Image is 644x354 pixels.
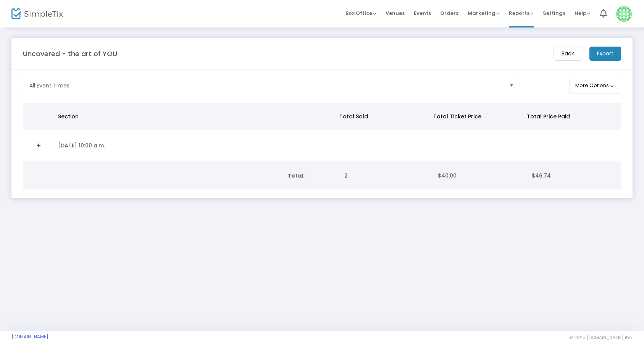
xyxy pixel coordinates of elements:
[23,162,621,189] div: Data table
[23,103,621,162] div: Data table
[527,113,570,120] span: Total Price Paid
[509,10,534,17] span: Reports
[440,3,458,23] span: Orders
[29,82,69,89] span: All Event Times
[468,10,500,17] span: Marketing
[344,172,348,179] span: 2
[11,334,48,340] a: [DOMAIN_NAME]
[53,130,337,162] td: [DATE] 10:00 a.m.
[575,10,591,17] span: Help
[532,172,551,179] span: $46.74
[386,3,405,23] span: Venues
[53,103,335,130] th: Section
[543,3,565,23] span: Settings
[287,172,305,179] b: Total:
[345,10,376,17] span: Box Office
[569,335,633,341] span: © 2025 [DOMAIN_NAME] Inc.
[554,47,582,61] m-button: Back
[23,48,117,59] m-panel-title: Uncovered - the art of YOU
[506,78,517,93] button: Select
[438,172,457,179] span: $40.00
[335,103,429,130] th: Total Sold
[28,139,49,152] a: Expand Details
[569,78,621,94] button: More Options
[589,47,621,61] m-button: Export
[414,3,431,23] span: Events
[433,113,481,120] span: Total Ticket Price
